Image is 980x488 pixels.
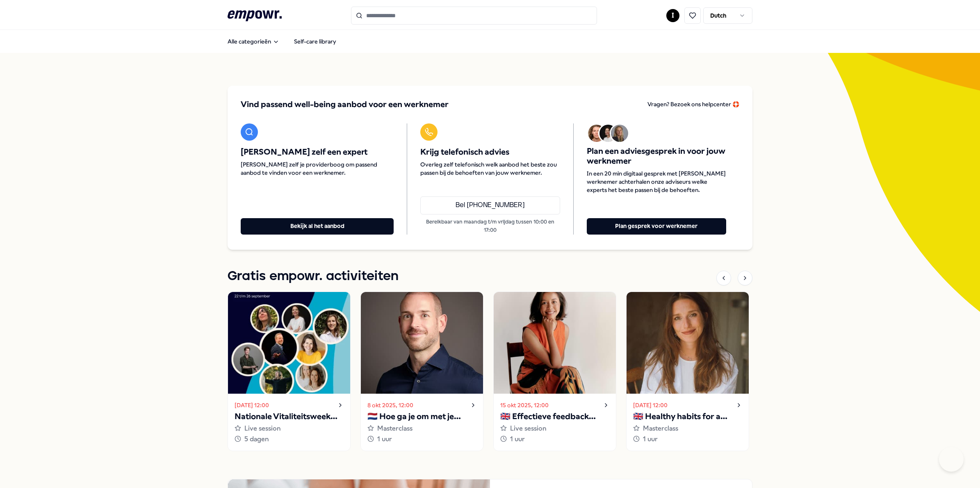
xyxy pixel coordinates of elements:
[939,447,964,472] iframe: Help Scout Beacon - Open
[420,196,560,214] a: Bel [PHONE_NUMBER]
[633,434,742,445] div: 1 uur
[367,401,413,410] time: 8 okt 2025, 12:00
[241,218,394,235] button: Bekijk al het aanbod
[633,410,742,423] p: 🇬🇧 Healthy habits for a stress-free start to the year
[633,401,668,410] time: [DATE] 12:00
[235,423,344,434] div: Live session
[420,147,560,157] span: Krijg telefonisch advies
[235,410,344,423] p: Nationale Vitaliteitsweek 2025
[360,292,483,451] a: 8 okt 2025, 12:00🇳🇱 Hoe ga je om met je innerlijke criticus?Masterclass1 uur
[666,9,679,22] button: I
[500,410,609,423] p: 🇬🇧 Effectieve feedback geven en ontvangen
[587,218,726,235] button: Plan gesprek voor werknemer
[235,434,344,445] div: 5 dagen
[241,160,394,177] span: [PERSON_NAME] zelf je providerboog om passend aanbod te vinden voor een werknemer.
[611,125,628,142] img: Avatar
[221,33,286,50] button: Alle categorieën
[627,292,749,394] img: activity image
[500,423,609,434] div: Live session
[367,410,476,423] p: 🇳🇱 Hoe ga je om met je innerlijke criticus?
[647,99,739,110] a: Vragen? Bezoek ons helpcenter 🛟
[626,292,749,451] a: [DATE] 12:00🇬🇧 Healthy habits for a stress-free start to the yearMasterclass1 uur
[287,33,343,50] a: Self-care library
[500,401,549,410] time: 15 okt 2025, 12:00
[241,99,449,110] span: Vind passend well-being aanbod voor een werknemer
[633,423,742,434] div: Masterclass
[599,125,617,142] img: Avatar
[367,423,476,434] div: Masterclass
[420,218,560,235] p: Bereikbaar van maandag t/m vrijdag tussen 10:00 en 17:00
[228,266,399,287] h1: Gratis empowr. activiteiten
[420,160,560,177] span: Overleg zelf telefonisch welk aanbod het beste zou passen bij de behoeften van jouw werknemer.
[221,33,343,50] nav: Main
[587,169,726,194] span: In een 20 min digitaal gesprek met [PERSON_NAME] werknemer achterhalen onze adviseurs welke exper...
[588,125,605,142] img: Avatar
[500,434,609,445] div: 1 uur
[367,434,476,445] div: 1 uur
[351,7,597,25] input: Search for products, categories or subcategories
[647,101,739,107] span: Vragen? Bezoek ons helpcenter 🛟
[241,147,394,157] span: [PERSON_NAME] zelf een expert
[494,292,616,394] img: activity image
[228,292,351,451] a: [DATE] 12:00Nationale Vitaliteitsweek 2025Live session5 dagen
[587,146,726,166] span: Plan een adviesgesprek in voor jouw werknemer
[361,292,483,394] img: activity image
[235,401,269,410] time: [DATE] 12:00
[493,292,616,451] a: 15 okt 2025, 12:00🇬🇧 Effectieve feedback geven en ontvangenLive session1 uur
[228,292,350,394] img: activity image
